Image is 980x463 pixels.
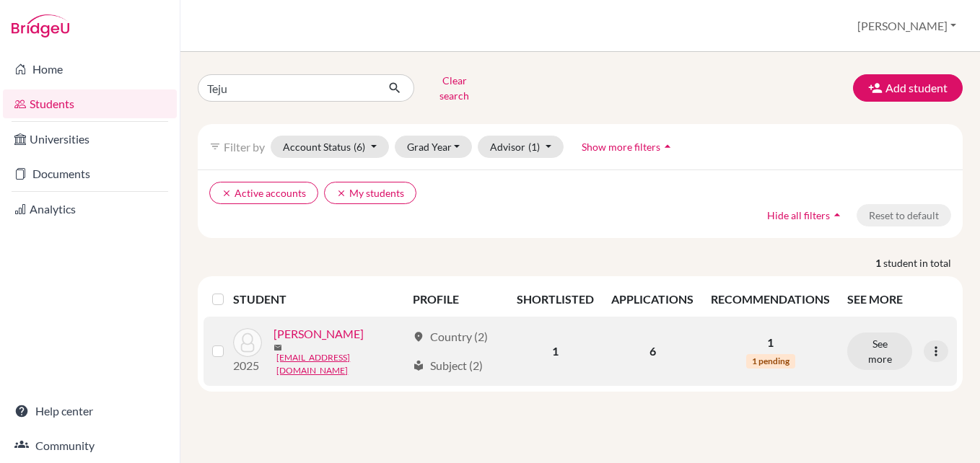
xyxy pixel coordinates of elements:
[839,282,957,317] th: SEE MORE
[603,317,702,386] td: 6
[233,328,262,357] img: Raut, Teju
[12,14,69,38] img: Bridge-U
[233,357,262,374] p: 2025
[413,331,424,343] span: location_on
[3,397,177,425] a: Help center
[3,125,177,154] a: Universities
[222,188,232,198] i: clear
[404,282,508,317] th: PROFILE
[851,12,963,40] button: [PERSON_NAME]
[508,317,603,386] td: 1
[395,136,473,158] button: Grad Year
[711,334,830,351] p: 1
[755,204,857,226] button: Hide all filtersarrow_drop_up
[3,159,177,188] a: Documents
[209,141,221,152] i: filter_list
[354,141,365,153] span: (6)
[508,282,603,317] th: SHORTLISTED
[324,182,416,204] button: clearMy students
[336,188,346,198] i: clear
[276,351,406,377] a: [EMAIL_ADDRESS][DOMAIN_NAME]
[3,431,177,460] a: Community
[746,354,795,369] span: 1 pending
[198,74,377,102] input: Find student by name...
[847,332,912,370] button: See more
[413,328,488,345] div: Country (2)
[3,89,177,118] a: Students
[857,204,951,226] button: Reset to default
[414,69,494,107] button: Clear search
[603,282,702,317] th: APPLICATIONS
[702,282,839,317] th: RECOMMENDATIONS
[767,209,830,221] span: Hide all filters
[413,357,483,374] div: Subject (2)
[875,255,883,270] strong: 1
[660,139,675,154] i: arrow_drop_up
[528,141,540,153] span: (1)
[209,182,318,204] button: clearActive accounts
[274,343,282,352] span: mail
[853,74,963,102] button: Add student
[582,141,660,153] span: Show more filters
[569,136,687,158] button: Show more filtersarrow_drop_up
[3,195,177,224] a: Analytics
[830,208,844,222] i: arrow_drop_up
[233,282,404,317] th: STUDENT
[271,136,389,158] button: Account Status(6)
[478,136,564,158] button: Advisor(1)
[274,325,364,343] a: [PERSON_NAME]
[224,140,265,154] span: Filter by
[413,360,424,371] span: local_library
[3,55,177,84] a: Home
[883,255,963,270] span: student in total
